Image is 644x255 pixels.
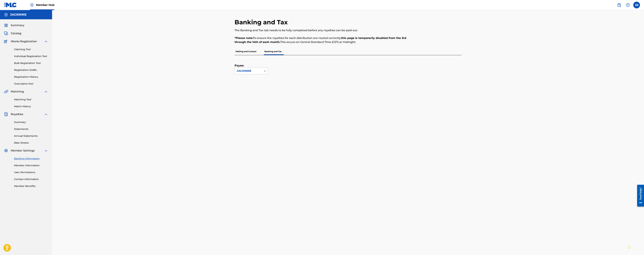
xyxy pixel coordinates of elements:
img: expand [44,149,48,153]
h5: JACKNINE [10,13,27,17]
img: expand [44,39,48,43]
a: Member Information [14,164,48,167]
a: Matching Tool [14,98,48,101]
a: Contact Information [14,177,48,181]
img: expand [44,112,48,116]
label: Payee: [235,64,251,68]
div: Drag [628,242,630,252]
a: Claiming Tool [14,48,48,51]
p: Banking and Tax [263,48,283,55]
img: search [617,3,621,7]
p: Mailing and Contact [235,48,257,55]
img: Top Rightsholder [30,3,34,7]
a: Member Benefits [14,184,48,188]
a: Individual Registration Tool [14,55,48,58]
a: Statements [14,127,48,131]
span: Works Registration [11,39,37,43]
img: Matching [4,90,8,94]
a: Banking Information [14,157,48,160]
span: Catalog [11,31,21,35]
div: JACKNINE [237,69,260,73]
a: Match History [14,105,48,108]
a: Registration History [14,75,48,79]
img: help [626,3,630,7]
span: Member Settings [11,149,35,153]
a: Rate Sheets [14,141,48,145]
iframe: Chat Widget [627,239,644,255]
span: Royalties [11,112,23,116]
img: Royalties [4,112,8,116]
a: Summary [14,120,48,124]
img: expand [44,90,48,94]
a: Overclaims Tool [14,82,48,86]
img: Works Registration [4,39,8,43]
img: Accounts [4,13,8,17]
img: Summary [4,23,8,27]
a: Public Search [616,2,622,8]
a: SummarySummary [4,23,24,27]
img: MLC Logo [4,3,17,7]
div: User Menu [633,2,640,8]
iframe: Resource Center [635,182,644,210]
p: To ensure the royalties for each distribution are routed correctly, This occurs on Central Standa... [235,36,409,44]
img: Catalog [4,31,8,35]
span: Summary [11,23,24,27]
div: Help [625,2,631,8]
h2: Banking and Tax [235,18,289,26]
a: Bulk Registration Tool [14,61,48,65]
span: Matching [11,90,24,94]
strong: *Please note: [235,36,253,40]
a: Annual Statements [14,134,48,138]
a: Registration Drafts [14,68,48,72]
img: Member Settings [4,149,8,153]
strong: this page is temporarily disabled from the 3rd through the 14th of each month. [235,36,406,44]
p: The Banking and Tax tab needs to be fully completed before any royalties can be paid out. [235,28,409,32]
span: Member Hub [36,3,54,7]
a: User Permissions [14,171,48,174]
a: CatalogCatalog [4,31,21,35]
